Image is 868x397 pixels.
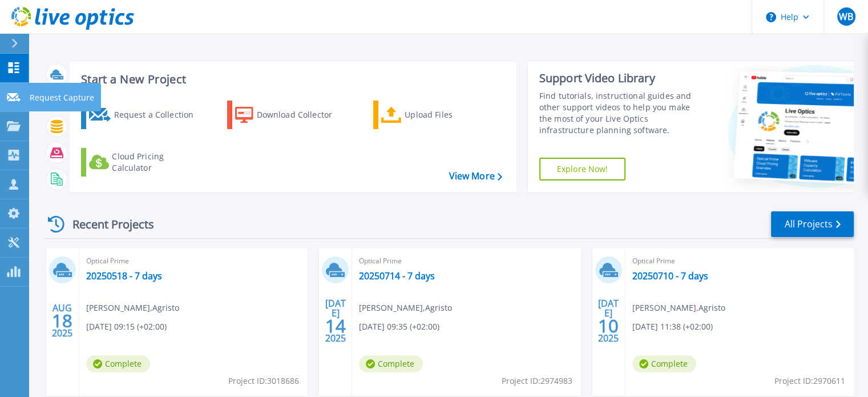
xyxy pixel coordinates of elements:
span: [PERSON_NAME] , Agristo [632,302,725,314]
a: View More [449,171,502,182]
a: Upload Files [373,101,500,129]
span: 18 [52,316,72,326]
span: [DATE] 09:15 (+02:00) [86,320,167,333]
div: Download Collector [257,103,348,126]
span: Optical Prime [359,255,574,267]
h3: Start a New Project [81,73,502,86]
div: Request a Collection [114,103,205,126]
a: Explore Now! [539,158,626,181]
a: 20250518 - 7 days [86,270,162,282]
span: [DATE] 11:38 (+02:00) [632,320,713,333]
span: Complete [86,355,150,372]
span: Complete [359,355,423,372]
span: [PERSON_NAME] , Agristo [359,302,452,314]
a: Request a Collection [81,101,208,129]
span: Project ID: 2974983 [502,375,572,387]
div: Find tutorials, instructional guides and other support videos to help you make the most of your L... [539,90,703,136]
span: 10 [598,321,619,331]
div: Cloud Pricing Calculator [112,151,203,174]
a: Cloud Pricing Calculator [81,148,208,177]
div: [DATE] 2025 [325,300,346,342]
span: [DATE] 09:35 (+02:00) [359,320,439,333]
div: AUG 2025 [51,300,73,342]
div: Recent Projects [44,210,169,238]
span: WB [839,12,853,21]
span: Project ID: 3018686 [228,375,299,387]
div: [DATE] 2025 [597,300,619,342]
div: Upload Files [405,103,496,126]
span: Complete [632,355,696,372]
a: All Projects [771,211,854,237]
p: Request Capture [30,83,94,113]
span: [PERSON_NAME] , Agristo [86,302,179,314]
span: Optical Prime [86,255,301,267]
a: 20250714 - 7 days [359,270,435,282]
div: Support Video Library [539,71,703,86]
a: Download Collector [227,101,354,129]
a: 20250710 - 7 days [632,270,708,282]
span: 14 [325,321,346,331]
span: Project ID: 2970611 [774,375,845,387]
span: Optical Prime [632,255,847,267]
